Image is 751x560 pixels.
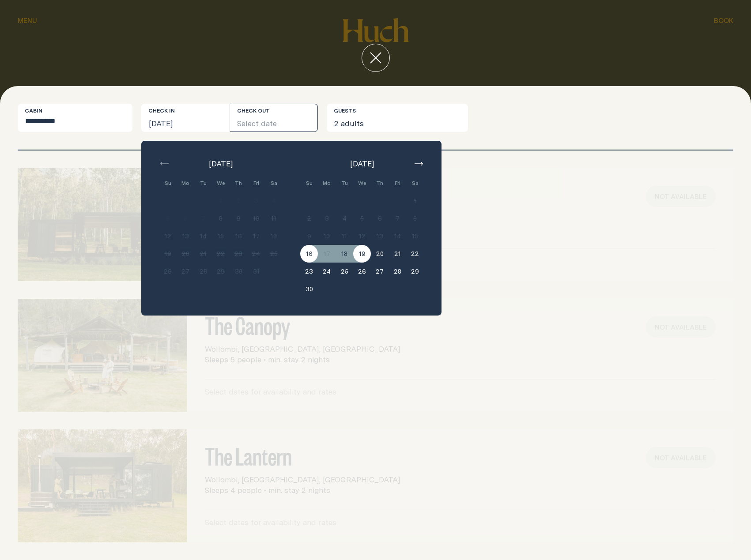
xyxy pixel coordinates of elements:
[406,245,424,263] button: 22
[159,227,177,245] button: 12
[300,245,318,263] button: 16
[406,174,424,192] div: Sa
[230,210,247,227] button: 9
[371,263,389,280] button: 27
[389,263,406,280] button: 28
[177,174,194,192] div: Mo
[159,210,177,227] button: 5
[247,227,265,245] button: 17
[25,107,42,114] label: Cabin
[300,210,318,227] button: 2
[336,227,353,245] button: 11
[406,227,424,245] button: 15
[212,227,230,245] button: 15
[247,192,265,210] button: 3
[300,227,318,245] button: 9
[406,192,424,210] button: 1
[194,210,212,227] button: 7
[350,158,374,169] span: [DATE]
[177,227,194,245] button: 13
[265,245,283,263] button: 25
[247,263,265,280] button: 31
[336,263,353,280] button: 25
[353,245,371,263] button: 19
[247,174,265,192] div: Fri
[353,174,371,192] div: We
[265,227,283,245] button: 18
[247,210,265,227] button: 10
[159,174,177,192] div: Su
[177,263,194,280] button: 27
[371,245,389,263] button: 20
[194,227,212,245] button: 14
[371,227,389,245] button: 13
[353,210,371,227] button: 5
[265,210,283,227] button: 11
[265,174,283,192] div: Sa
[194,263,212,280] button: 28
[230,192,247,210] button: 2
[212,174,230,192] div: We
[159,245,177,263] button: 19
[389,174,406,192] div: Fri
[212,263,230,280] button: 29
[327,104,468,132] button: 2 adults
[318,227,336,245] button: 10
[336,174,353,192] div: Tu
[371,210,389,227] button: 6
[300,280,318,298] button: 30
[230,174,247,192] div: Th
[389,227,406,245] button: 14
[406,210,424,227] button: 8
[353,227,371,245] button: 12
[212,245,230,263] button: 22
[194,174,212,192] div: Tu
[265,192,283,210] button: 4
[177,245,194,263] button: 20
[336,210,353,227] button: 4
[194,245,212,263] button: 21
[230,263,247,280] button: 30
[371,174,389,192] div: Th
[318,245,336,263] button: 17
[209,158,233,169] span: [DATE]
[318,210,336,227] button: 3
[212,210,230,227] button: 8
[230,227,247,245] button: 16
[141,104,230,132] button: [DATE]
[336,245,353,263] button: 18
[389,245,406,263] button: 21
[230,245,247,263] button: 23
[406,263,424,280] button: 29
[334,107,356,114] label: Guests
[177,210,194,227] button: 6
[159,263,177,280] button: 26
[389,210,406,227] button: 7
[300,174,318,192] div: Su
[247,245,265,263] button: 24
[353,263,371,280] button: 26
[318,263,336,280] button: 24
[230,104,318,132] button: Select date
[318,174,336,192] div: Mo
[212,192,230,210] button: 1
[300,263,318,280] button: 23
[362,44,390,72] button: close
